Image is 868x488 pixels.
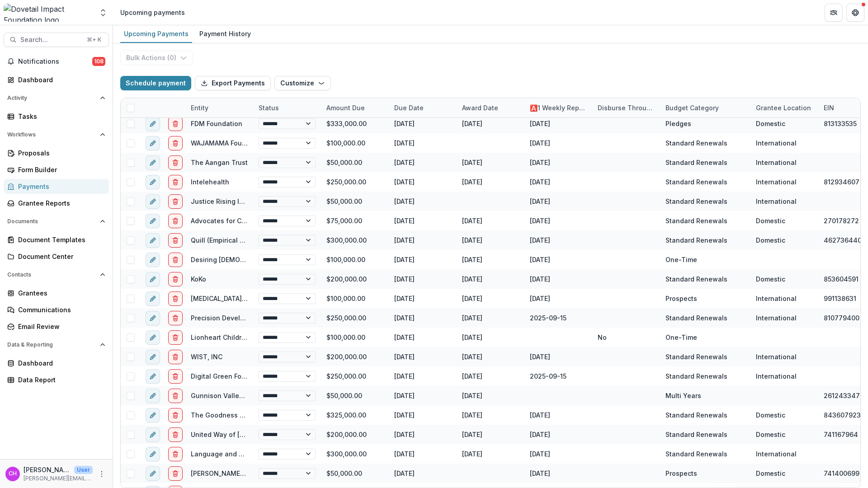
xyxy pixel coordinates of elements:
button: Get Help [846,4,864,22]
button: Open Workflows [4,127,109,142]
div: [DATE] [530,255,550,264]
a: Gunnison Valley Health [191,392,265,399]
div: $200,000.00 [321,347,389,366]
div: [DATE] [530,235,550,245]
button: edit [146,155,160,170]
div: Standard Renewals [665,371,727,381]
div: [DATE] [389,386,457,405]
a: KoKo [191,275,206,283]
div: Standard Renewals [665,197,727,206]
div: Standard Renewals [665,158,727,167]
div: 812934607 [824,177,859,187]
div: [DATE] [530,294,550,303]
div: Standard Renewals [665,274,727,284]
div: Disburse through UBS [592,98,660,117]
div: Status [253,103,284,113]
a: Document Center [4,249,109,264]
span: Activity [7,95,96,101]
button: edit [146,330,160,345]
div: [DATE] [462,352,482,361]
div: Due Date [389,98,457,117]
button: delete [168,233,183,248]
span: Workflows [7,131,96,138]
div: Domestic [756,469,785,478]
button: Export Payments [195,76,271,90]
button: edit [146,350,160,364]
div: $50,000.00 [321,386,389,405]
div: Communications [18,305,102,314]
button: edit [146,447,160,461]
div: [DATE] [389,114,457,133]
button: edit [146,408,160,422]
button: Open entity switcher [97,4,109,22]
a: [MEDICAL_DATA] AI [191,295,250,302]
div: Standard Renewals [665,352,727,361]
a: Data Report [4,372,109,387]
button: Customize [274,76,331,90]
span: Data & Reporting [7,342,96,348]
div: [DATE] [462,410,482,420]
div: [DATE] [530,410,550,420]
div: 741167964 [824,430,858,439]
a: Justice Rising International [191,197,278,205]
button: delete [168,253,183,267]
a: Communications [4,302,109,317]
button: delete [168,136,183,150]
div: Entity [185,98,253,117]
div: $250,000.00 [321,366,389,386]
div: International [756,313,797,323]
div: Grantee Location [750,98,818,117]
div: Dashboard [18,358,102,368]
div: Form Builder [18,165,102,174]
div: Award Date [457,103,504,113]
div: 270178272 [824,216,859,225]
div: Standard Renewals [665,313,727,323]
div: [DATE] [530,177,550,187]
div: Award Date [457,98,524,117]
div: [DATE] [389,464,457,483]
div: [DATE] [530,469,550,478]
div: Dashboard [18,75,102,84]
a: Precision Development, Inc. [191,314,279,322]
button: Bulk Actions (0) [120,51,193,65]
button: edit [146,466,160,481]
div: [DATE] [389,250,457,269]
div: $50,000.00 [321,464,389,483]
button: delete [168,447,183,461]
div: Payment History [196,27,255,40]
a: Email Review [4,319,109,334]
div: [DATE] [462,333,482,342]
div: [DATE] [462,274,482,284]
a: Grantee Reports [4,196,109,211]
div: Budget Category [660,98,750,117]
a: Language and Learning Foundation [191,450,304,458]
div: One-Time [665,333,697,342]
button: Open Documents [4,214,109,229]
div: [DATE] [530,430,550,439]
div: Entity [185,103,214,113]
div: [DATE] [462,294,482,303]
a: Digital Green Foundation [191,372,270,380]
div: [DATE] [389,153,457,172]
div: $300,000.00 [321,444,389,464]
div: Upcoming payments [120,8,185,17]
div: Prospects [665,294,697,303]
button: delete [168,330,183,345]
div: Grantee Location [750,103,816,113]
div: [DATE] [530,449,550,459]
div: ⌘ + K [85,35,103,45]
div: [DATE] [462,371,482,381]
img: Dovetail Impact Foundation logo [4,4,93,22]
div: $250,000.00 [321,308,389,328]
button: Search... [4,33,109,47]
div: Amount Due [321,98,389,117]
div: $325,000.00 [321,405,389,425]
button: edit [146,233,160,248]
div: $100,000.00 [321,250,389,269]
button: Open Data & Reporting [4,338,109,352]
button: delete [168,291,183,306]
div: $250,000.00 [321,172,389,192]
div: [DATE] [462,255,482,264]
